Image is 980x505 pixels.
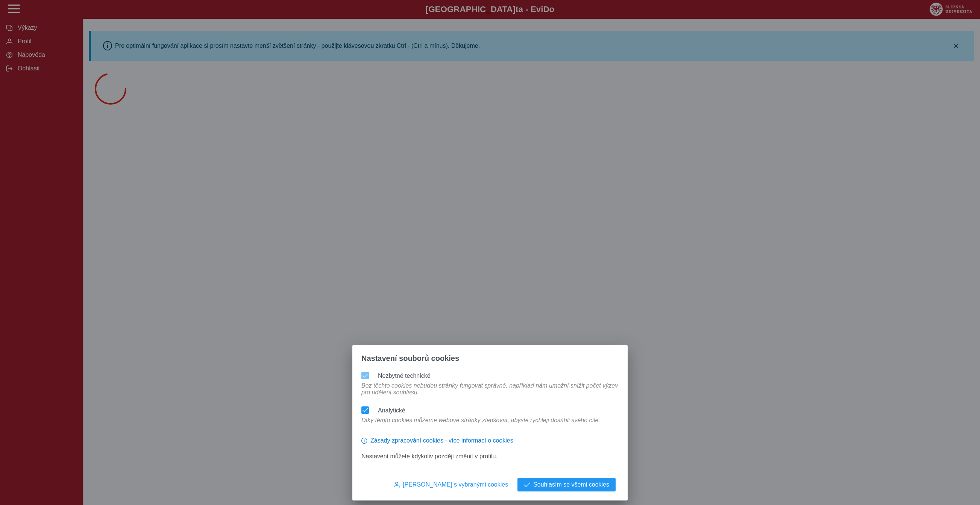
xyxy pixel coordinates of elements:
a: Zásady zpracování cookies - více informací o cookies [361,440,513,447]
button: Souhlasím se všemi cookies [517,478,616,491]
label: Nezbytné technické [378,373,431,379]
span: Nastavení souborů cookies [361,354,459,363]
span: Souhlasím se všemi cookies [533,481,609,488]
span: Zásady zpracování cookies - více informací o cookies [370,437,513,444]
span: [PERSON_NAME] s vybranými cookies [403,481,508,488]
div: Bez těchto cookies nebudou stránky fungovat správně, například nám umožní snížit počet výzev pro ... [358,382,622,403]
button: Zásady zpracování cookies - více informací o cookies [361,434,513,447]
div: Díky těmto cookies můžeme webové stránky zlepšovat, abyste rychleji dosáhli svého cíle. [358,417,603,431]
label: Analytické [378,407,405,414]
button: [PERSON_NAME] s vybranými cookies [387,478,514,491]
p: Nastavení můžete kdykoliv později změnit v profilu. [361,453,619,460]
